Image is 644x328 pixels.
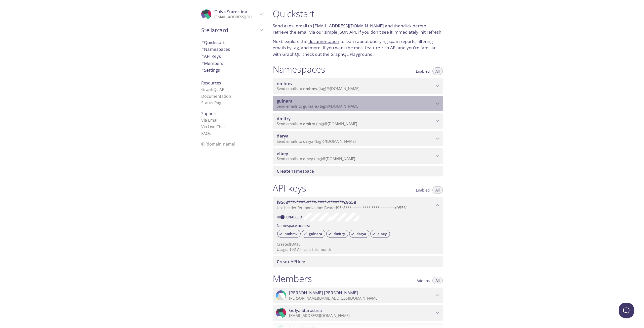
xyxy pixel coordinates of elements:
a: GraphQL Playground [331,51,373,57]
span: © [DOMAIN_NAME] [201,141,235,147]
span: # [201,46,204,52]
button: Admins [414,277,433,284]
span: Send emails to . {tag} @[DOMAIN_NAME] [277,104,359,109]
h1: Members [273,273,312,284]
a: Via Email [201,117,218,123]
p: Next: explore the to learn about querying spam reports, filtering emails by tag, and more. If you... [273,38,443,58]
button: All [432,277,443,284]
p: [EMAIL_ADDRESS][DOMAIN_NAME] [214,15,258,20]
div: gulnara namespace [273,96,443,111]
span: darya [277,133,289,139]
div: dmitry [326,230,348,238]
div: Stellarcard [197,24,267,37]
h1: Namespaces [273,64,325,75]
span: Create [277,259,291,264]
div: elbey namespace [273,148,443,164]
div: gulnara [302,230,325,238]
span: Resources [201,80,221,86]
span: darya [303,139,313,144]
a: [EMAIL_ADDRESS][DOMAIN_NAME] [313,23,384,29]
span: [PERSON_NAME] [PERSON_NAME] [289,290,358,296]
span: Stellarcard [201,27,258,34]
div: elbey [370,230,390,238]
div: Create namespace [273,166,443,176]
div: darya namespace [273,131,443,146]
div: Gulya Starostina [197,6,267,23]
span: nmhmv [277,80,293,86]
button: Enabled [413,67,433,75]
a: documentation [308,38,339,44]
a: GraphQL API [201,87,225,92]
span: Create [277,168,291,174]
span: dmitry [331,231,348,236]
span: nmhmv [303,86,317,91]
label: Namespace access: [277,221,310,229]
span: # [201,60,204,66]
span: namespace [277,168,314,174]
span: Send emails to . {tag} @[DOMAIN_NAME] [277,139,356,144]
button: Enabled [413,186,433,194]
button: All [432,67,443,75]
div: Vladimir Okulov [273,288,443,303]
div: Gulya Starostina [273,305,443,321]
iframe: Help Scout Beacon - Open [619,303,634,318]
span: Gulya Starostina [214,9,247,15]
div: Namespaces [197,46,267,53]
p: Send a test email to and then to retrieve the email via our simple JSON API. If you don't see it ... [273,23,443,35]
div: dmitry namespace [273,113,443,129]
div: Create API Key [273,256,443,267]
span: API key [277,259,305,264]
button: All [432,186,443,194]
p: [PERSON_NAME][EMAIL_ADDRESS][DOMAIN_NAME] [289,296,434,301]
span: elbey [375,231,390,236]
p: Usage: 192 API calls this month [277,247,439,252]
span: # [201,53,204,59]
h1: Quickstart [273,8,443,19]
a: Via Live Chat [201,124,225,129]
div: nmhmv namespace [273,78,443,94]
span: elbey [277,151,288,156]
div: Quickstart [197,39,267,46]
span: API Keys [201,53,221,59]
span: Send emails to . {tag} @[DOMAIN_NAME] [277,86,359,91]
span: Gulya Starostina [289,308,322,313]
a: Documentation [201,93,231,99]
span: gulnara [306,231,325,236]
h1: API keys [273,182,306,194]
p: [EMAIL_ADDRESS][DOMAIN_NAME] [289,313,434,318]
span: Send emails to . {tag} @[DOMAIN_NAME] [277,121,357,126]
span: darya [353,231,369,236]
a: Status Page [201,100,224,106]
div: Team Settings [197,67,267,74]
span: # [201,39,204,45]
span: Namespaces [201,46,230,52]
span: elbey [303,156,313,161]
a: click here [403,23,422,29]
span: nmhmv [281,231,300,236]
span: s [209,131,211,136]
span: Settings [201,67,220,73]
a: Enabled [286,215,304,219]
span: gulnara [303,104,317,109]
span: gulnara [277,98,293,104]
span: dmitry [303,121,315,126]
div: darya [349,230,369,238]
p: Created [DATE] [277,242,439,247]
span: Quickstart [201,39,225,45]
a: FAQ [201,131,211,136]
span: Support [201,111,217,116]
div: API Keys [197,53,267,60]
span: Send emails to . {tag} @[DOMAIN_NAME] [277,156,355,161]
div: nmhmv [277,230,301,238]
